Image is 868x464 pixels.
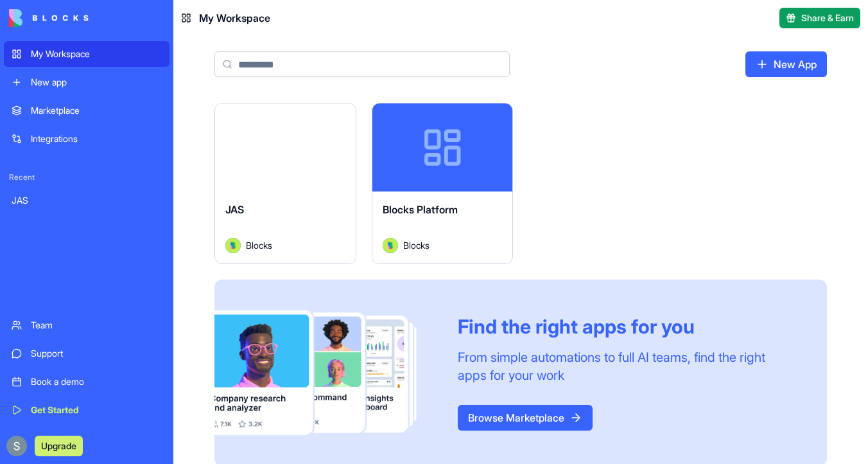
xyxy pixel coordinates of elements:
[31,76,162,89] div: New app
[35,439,83,452] a: Upgrade
[35,436,83,456] button: Upgrade
[383,203,458,216] span: Blocks Platform
[372,103,514,264] a: Blocks PlatformAvatarBlocks
[383,238,398,253] img: Avatar
[4,312,169,338] a: Team
[31,48,162,60] div: My Workspace
[214,310,437,436] img: Frame_181_egmpey.png
[199,10,270,26] span: My Workspace
[31,347,162,360] div: Support
[4,397,169,423] a: Get Started
[9,9,89,27] img: logo
[458,405,593,431] a: Browse Marketplace
[403,238,430,252] span: Blocks
[31,132,162,145] div: Integrations
[225,238,241,253] img: Avatar
[779,8,860,28] button: Share & Earn
[4,69,169,95] a: New app
[4,341,169,366] a: Support
[745,51,827,77] a: New App
[31,104,162,117] div: Marketplace
[4,41,169,67] a: My Workspace
[31,375,162,388] div: Book a demo
[6,436,27,456] img: ACg8ocKnDTHbS00rqwWSHQfXf8ia04QnQtz5EDX_Ef5UNrjqV-k=s96-c
[4,369,169,395] a: Book a demo
[225,203,244,216] span: JAS
[246,238,272,252] span: Blocks
[4,98,169,123] a: Marketplace
[458,315,796,338] div: Find the right apps for you
[214,103,356,264] a: JASAvatarBlocks
[4,172,169,183] span: Recent
[31,404,162,416] div: Get Started
[4,126,169,152] a: Integrations
[12,194,162,207] div: JAS
[31,319,162,332] div: Team
[4,188,169,213] a: JAS
[801,12,854,24] span: Share & Earn
[458,348,796,384] div: From simple automations to full AI teams, find the right apps for your work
